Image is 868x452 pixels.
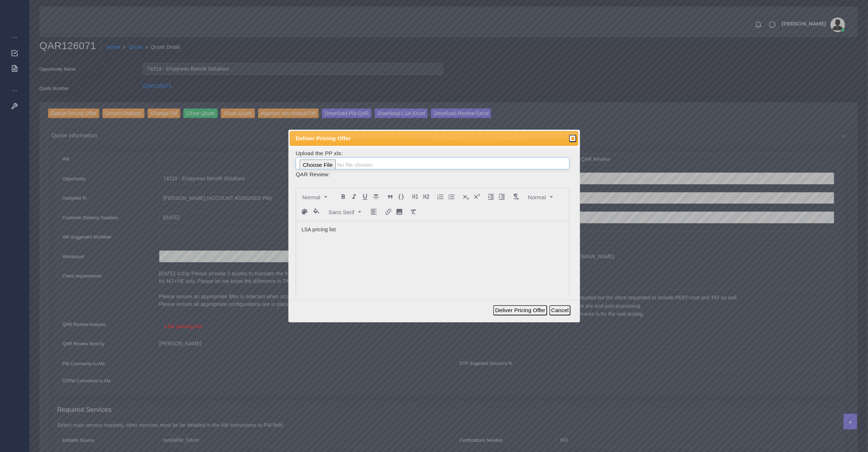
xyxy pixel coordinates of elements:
button: Cancel [549,305,571,315]
span: Deliver Pricing Offer [296,134,545,142]
td: Upload the PP xls: [295,149,570,170]
td: QAR Review: [295,170,570,179]
button: Close [569,135,576,142]
p: LSA pricing list [301,226,564,233]
button: Deliver Pricing Offer [493,305,547,315]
